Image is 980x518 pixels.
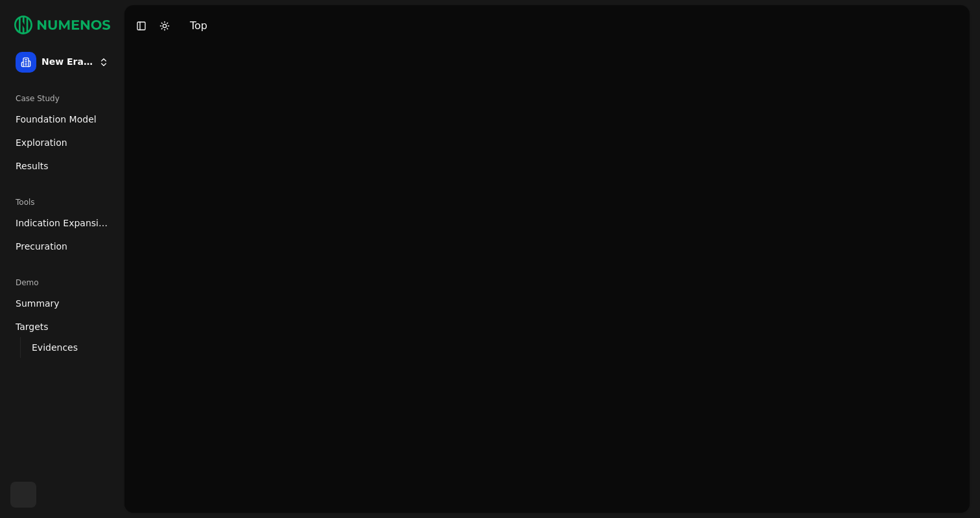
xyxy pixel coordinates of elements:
[41,56,93,68] span: New Era Therapeutics
[10,192,114,213] div: Tools
[10,132,114,153] a: Exploration
[16,240,67,253] span: Precuration
[16,297,60,310] span: Summary
[16,159,49,172] span: Results
[10,236,114,257] a: Precuration
[16,113,97,126] span: Foundation Model
[16,136,67,149] span: Exploration
[32,341,78,354] span: Evidences
[190,18,207,34] div: Top
[10,109,114,130] a: Foundation Model
[10,272,114,293] div: Demo
[132,17,150,35] button: Toggle Sidebar
[16,320,49,333] span: Targets
[10,156,114,176] a: Results
[10,213,114,233] a: Indication Expansion
[10,293,114,314] a: Summary
[10,88,114,109] div: Case Study
[10,316,114,337] a: Targets
[16,217,109,230] span: Indication Expansion
[10,47,114,78] button: New Era Therapeutics
[156,17,174,35] button: Toggle Dark Mode
[27,338,99,357] a: Evidences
